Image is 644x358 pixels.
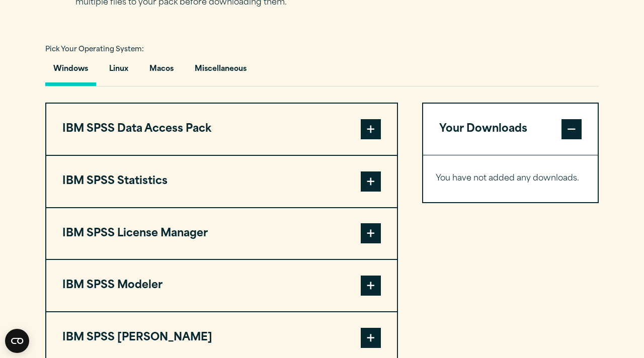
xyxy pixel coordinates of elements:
button: Your Downloads [423,104,598,155]
button: Open CMP widget [5,329,29,353]
button: IBM SPSS Statistics [46,156,397,207]
button: IBM SPSS Modeler [46,260,397,311]
button: Miscellaneous [187,57,255,86]
button: IBM SPSS Data Access Pack [46,104,397,155]
button: Linux [101,57,136,86]
button: IBM SPSS License Manager [46,208,397,259]
button: Macos [141,57,182,86]
span: Pick Your Operating System: [45,46,144,53]
p: You have not added any downloads. [436,171,585,186]
button: Windows [45,57,96,86]
div: Your Downloads [423,155,598,202]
